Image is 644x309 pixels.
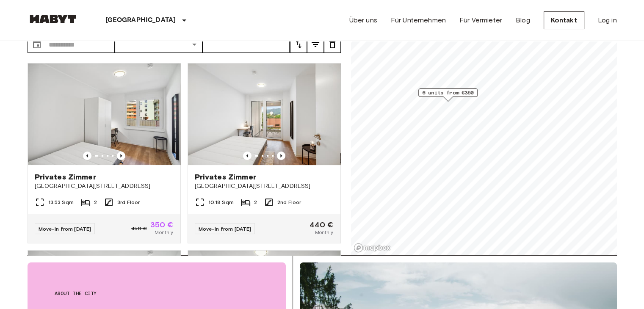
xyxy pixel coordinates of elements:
span: Monthly [155,229,173,236]
span: 6 units from €350 [422,89,474,97]
button: Previous image [83,152,91,160]
span: 2 [94,199,97,206]
button: Previous image [277,152,285,160]
span: 10.18 Sqm [208,199,234,206]
img: Marketing picture of unit AT-21-001-065-01 [28,63,180,165]
span: Move-in from [DATE] [39,226,91,232]
span: [GEOGRAPHIC_DATA][STREET_ADDRESS] [195,182,334,190]
button: Previous image [117,152,125,160]
span: 440 € [310,221,334,229]
span: 350 € [150,221,174,229]
span: 3rd Floor [117,199,140,206]
p: [GEOGRAPHIC_DATA] [105,15,176,25]
span: 13.53 Sqm [48,199,74,206]
button: Choose date [28,36,45,53]
span: Privates Zimmer [35,172,96,182]
a: Für Unternehmen [391,15,446,25]
span: [GEOGRAPHIC_DATA][STREET_ADDRESS] [35,182,174,190]
span: Monthly [315,229,333,236]
span: Privates Zimmer [195,172,256,182]
a: Marketing picture of unit AT-21-001-065-01Previous imagePrevious imagePrivates Zimmer[GEOGRAPHIC_... [28,63,181,243]
div: Map marker [418,88,478,102]
button: tune [290,36,307,53]
span: 2nd Floor [277,199,301,206]
a: Log in [598,15,617,25]
a: Kontakt [544,11,584,29]
img: Habyt [28,15,78,23]
button: Previous image [243,152,252,160]
span: 450 € [131,225,147,232]
img: Marketing picture of unit AT-21-001-023-01 [188,63,340,165]
a: Für Vermieter [459,15,502,25]
a: Marketing picture of unit AT-21-001-023-01Previous imagePrevious imagePrivates Zimmer[GEOGRAPHIC_... [188,63,341,243]
span: Move-in from [DATE] [199,226,252,232]
button: tune [307,36,324,53]
a: Mapbox logo [354,243,391,253]
a: Über uns [349,15,377,25]
button: tune [324,36,341,53]
span: About the city [55,290,259,297]
a: Blog [516,15,530,25]
span: 2 [254,199,257,206]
